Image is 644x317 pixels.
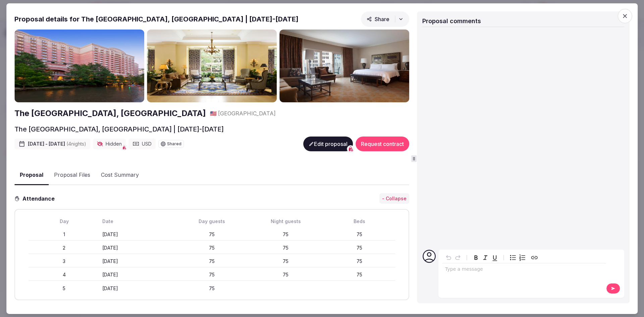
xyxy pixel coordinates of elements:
div: 75 [250,271,321,278]
button: Proposal Files [49,165,96,185]
button: Cost Summary [96,165,144,185]
div: 1 [29,231,100,238]
h2: Proposal details for The [GEOGRAPHIC_DATA], [GEOGRAPHIC_DATA] | [DATE]-[DATE] [14,14,299,23]
img: Gallery photo 2 [147,29,277,102]
div: [DATE] [102,285,173,292]
div: toggle group [508,253,527,262]
span: Shared [167,142,181,146]
div: 75 [250,245,321,251]
div: 75 [324,271,395,278]
div: 75 [324,245,395,251]
button: - Collapse [379,193,409,204]
a: The [GEOGRAPHIC_DATA], [GEOGRAPHIC_DATA] [14,108,206,119]
button: Create link [530,253,539,262]
button: Numbered list [518,253,527,262]
div: 75 [324,258,395,265]
button: Share [361,11,409,27]
div: [DATE] [102,271,173,278]
div: Day [29,218,100,225]
span: [DATE] - [DATE] [28,141,86,147]
button: 🇺🇸 [210,110,217,117]
div: USD [128,139,156,149]
button: Proposal [14,165,49,185]
button: Italic [481,253,490,262]
h2: The [GEOGRAPHIC_DATA], [GEOGRAPHIC_DATA] | [DATE]-[DATE] [14,124,224,134]
span: ( 4 night s ) [66,141,86,147]
button: Edit proposal [303,137,353,151]
div: Date [102,218,173,225]
button: Request contract [356,137,409,151]
div: 75 [176,245,248,251]
button: Underline [490,253,499,262]
div: 75 [176,285,248,292]
div: 5 [29,285,100,292]
div: Beds [324,218,395,225]
span: 🇺🇸 [210,110,217,117]
div: 75 [176,231,248,238]
div: 75 [176,271,248,278]
div: Hidden [93,139,126,149]
span: Share [367,15,389,22]
div: [DATE] [102,245,173,251]
div: [DATE] [102,231,173,238]
div: 3 [29,258,100,265]
button: Bulleted list [508,253,518,262]
img: Gallery photo 3 [279,29,409,102]
div: Day guests [176,218,248,225]
span: [GEOGRAPHIC_DATA] [218,110,276,117]
div: editable markdown [442,263,606,277]
div: Night guests [250,218,321,225]
div: 75 [250,258,321,265]
button: Bold [471,253,481,262]
div: 75 [250,231,321,238]
img: Gallery photo 1 [14,29,144,102]
span: Proposal comments [422,17,481,24]
div: [DATE] [102,258,173,265]
div: 4 [29,271,100,278]
div: 75 [324,231,395,238]
div: 2 [29,245,100,251]
h3: Attendance [20,195,60,203]
div: 75 [176,258,248,265]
